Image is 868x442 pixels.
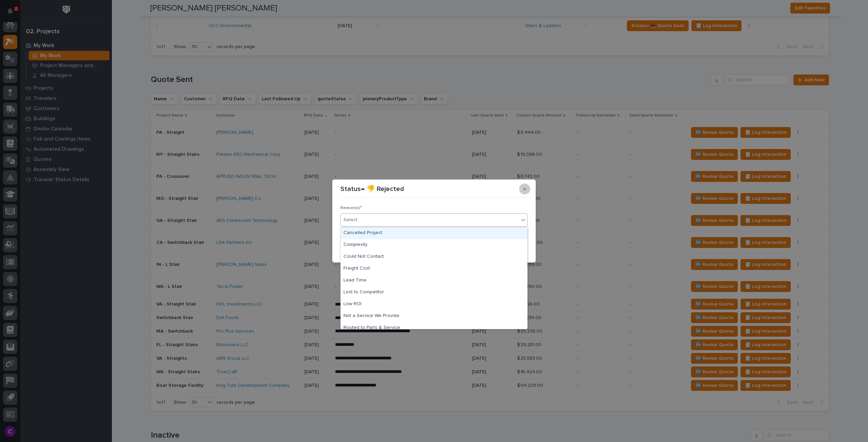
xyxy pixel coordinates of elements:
div: Low ROI [341,298,527,310]
div: Lead Time [341,275,527,287]
div: Cancelled Project [341,227,527,239]
div: Routed to Parts & Service [341,322,527,334]
p: Status→ 👎 Rejected [340,185,404,193]
div: Select... [343,216,360,224]
span: Reason(s) [340,206,362,210]
div: Freight Cost [341,263,527,275]
div: Complexity [341,239,527,251]
div: Lost to Competitor [341,287,527,298]
div: Could Not Contact [341,251,527,263]
div: Not a Service We Provide [341,310,527,322]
